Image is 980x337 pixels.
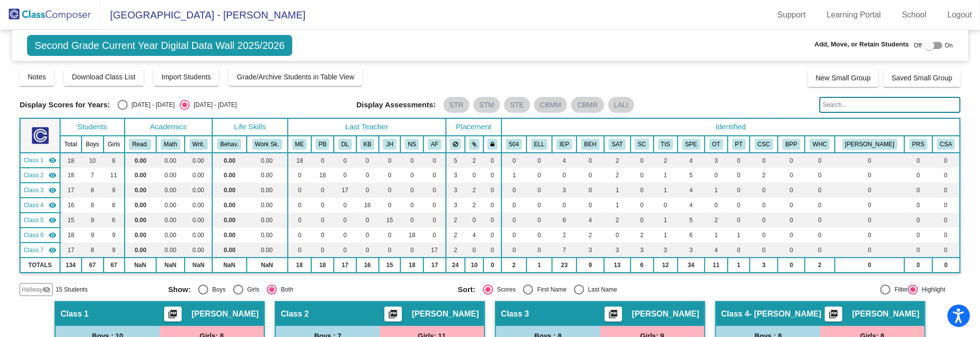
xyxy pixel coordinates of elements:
button: OT [709,139,723,150]
a: Logout [939,7,980,23]
td: 0 [577,183,604,198]
td: 0 [904,153,932,168]
a: Support [770,7,814,23]
span: Class 1 [24,156,44,165]
mat-icon: picture_as_pdf [167,309,179,323]
td: 0.00 [125,168,156,183]
td: 0 [379,198,401,213]
button: AF [428,139,441,150]
mat-icon: visibility [49,216,57,224]
td: 0 [705,168,728,183]
td: 18 [60,153,82,168]
td: 1 [654,183,678,198]
button: ELL [531,139,548,150]
span: Class 5 [24,216,44,225]
td: 18 [311,168,334,183]
td: Dina Lyon - No Class Name [20,183,60,198]
button: PT [732,139,746,150]
td: 0 [631,198,654,213]
mat-icon: visibility [49,186,57,194]
th: Patty Boniti [311,136,334,153]
td: 0 [334,198,356,213]
td: 0.00 [247,198,288,213]
th: Jennifer Haught [379,136,401,153]
td: 2 [446,213,465,228]
td: 0.00 [125,213,156,228]
td: 0 [805,198,835,213]
th: Marissa Elliott [288,136,311,153]
td: 0 [502,183,527,198]
td: 0.00 [185,198,212,213]
td: 0.00 [212,183,246,198]
td: 0.00 [125,183,156,198]
mat-chip: STR [443,97,469,113]
button: SPE [682,139,700,150]
td: 0 [400,183,423,198]
th: Counseling at Health Center [805,136,835,153]
td: 0 [904,198,932,213]
td: 18 [60,168,82,183]
td: 0 [778,153,805,168]
td: 0 [932,213,960,228]
td: 0.00 [185,153,212,168]
td: 9 [82,213,104,228]
span: Display Assessments: [356,100,436,109]
td: 0 [527,213,552,228]
td: 9 [104,228,125,243]
td: 0.00 [212,228,246,243]
th: 504 Plan [502,136,527,153]
td: 0 [728,198,750,213]
th: Speech services [678,136,705,153]
td: 0 [423,153,445,168]
td: 3 [705,153,728,168]
td: 3 [552,183,577,198]
td: Natalie Simich - No Class Name [20,228,60,243]
span: New Small Group [816,74,871,82]
td: 0.00 [247,213,288,228]
td: 18 [60,228,82,243]
button: Grade/Archive Students in Table View [229,68,362,86]
td: 0 [577,153,604,168]
th: Keep away students [446,136,465,153]
td: 0 [400,213,423,228]
th: Self-contained classroom [631,136,654,153]
a: Learning Portal [819,7,889,23]
td: 2 [604,153,631,168]
td: 0.00 [156,213,185,228]
td: 0 [932,198,960,213]
td: 0 [311,153,334,168]
span: Second Grade Current Year Digital Data Wall 2025/2026 [27,35,292,56]
td: 0 [728,213,750,228]
td: 0 [750,183,778,198]
button: Behav. [217,139,241,150]
button: Print Students Details [825,307,842,322]
td: 0 [805,168,835,183]
button: PRS [909,139,927,150]
td: 4 [552,153,577,168]
td: 1 [705,183,728,198]
td: 0 [631,153,654,168]
td: 0 [728,183,750,198]
td: 0 [728,168,750,183]
th: Dina Lyon [334,136,356,153]
td: 0 [311,183,334,198]
td: 0.00 [212,198,246,213]
td: 0 [631,183,654,198]
td: 0.00 [125,198,156,213]
td: 0.00 [156,228,185,243]
td: 0 [334,153,356,168]
td: 11 [104,168,125,183]
button: PB [316,139,330,150]
th: Counseling w/ Ms. Stacy [750,136,778,153]
td: 1 [654,168,678,183]
td: 2 [465,198,483,213]
td: 0 [311,198,334,213]
th: Physical Therapy [728,136,750,153]
td: 0.00 [212,153,246,168]
td: 0.00 [185,213,212,228]
td: 8 [82,183,104,198]
button: SC [635,139,649,150]
td: 0 [400,153,423,168]
td: 0.00 [156,168,185,183]
td: 2 [654,153,678,168]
